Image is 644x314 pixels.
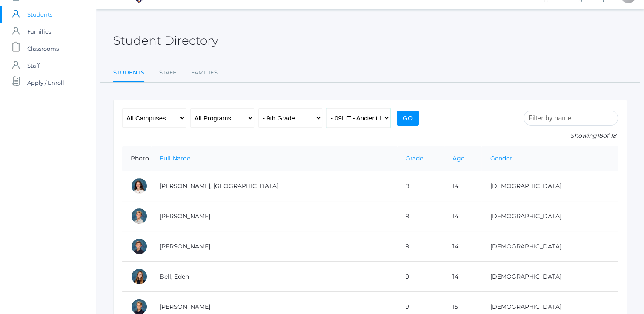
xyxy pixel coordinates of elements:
span: Classrooms [27,40,59,57]
a: Staff [159,64,176,81]
td: 9 [397,201,444,231]
a: Grade [406,154,423,162]
td: [DEMOGRAPHIC_DATA] [481,231,618,262]
input: Go [397,111,419,126]
td: 14 [444,171,481,201]
a: Families [191,64,218,81]
span: Families [27,23,51,40]
th: Photo [122,146,151,171]
span: Students [27,6,52,23]
td: Bell, Eden [151,262,397,292]
td: 9 [397,262,444,292]
td: 14 [444,262,481,292]
a: Students [113,64,144,83]
td: 9 [397,231,444,262]
input: Filter by name [524,111,618,126]
td: [DEMOGRAPHIC_DATA] [481,171,618,201]
td: [DEMOGRAPHIC_DATA] [481,262,618,292]
a: Age [452,154,464,162]
div: Logan Albanese [131,208,148,225]
span: Staff [27,57,40,74]
a: Full Name [160,154,190,162]
h2: Student Directory [113,34,218,47]
a: Gender [490,154,512,162]
td: [PERSON_NAME], [GEOGRAPHIC_DATA] [151,171,397,201]
td: [PERSON_NAME] [151,231,397,262]
td: 14 [444,231,481,262]
div: Phoenix Abdulla [131,177,148,194]
td: 9 [397,171,444,201]
td: 14 [444,201,481,231]
span: 18 [597,132,603,140]
div: Eden Bell [131,268,148,285]
div: Matthew Barone [131,238,148,255]
p: Showing of 18 [524,131,618,140]
td: [PERSON_NAME] [151,201,397,231]
span: Apply / Enroll [27,74,64,91]
td: [DEMOGRAPHIC_DATA] [481,201,618,231]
